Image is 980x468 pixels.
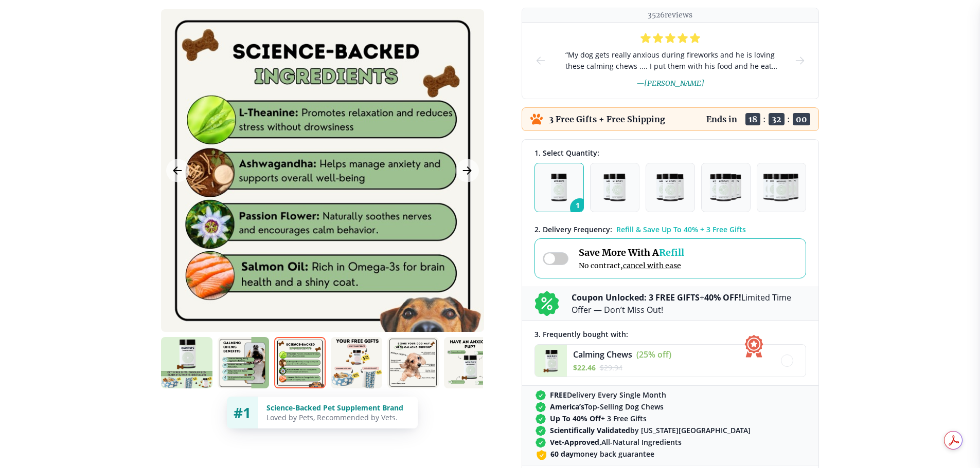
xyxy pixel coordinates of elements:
[534,329,628,339] span: 3 . Frequently bought with:
[793,113,810,125] span: 00
[534,163,584,212] button: 1
[579,247,684,258] span: Save More With A
[161,337,212,388] img: Calming Chews | Natural Dog Supplements
[387,337,439,388] img: Calming Chews | Natural Dog Supplements
[266,403,409,413] div: Science-Backed Pet Supplement Brand
[563,49,777,72] span: “ My dog gets really anxious during fireworks and he is loving these calming chews .... I put the...
[572,291,806,316] p: + Limited Time Offer — Don’t Miss Out!
[550,437,682,447] span: All-Natural Ingredients
[659,247,684,258] span: Refill
[550,414,647,423] span: + 3 Free Gifts
[648,10,692,20] p: 3526 reviews
[572,292,700,303] b: Coupon Unlocked: 3 FREE GIFTS
[704,292,741,303] b: 40% OFF!
[550,414,601,423] strong: Up To 40% Off
[456,159,479,182] button: Next Image
[787,114,790,124] span: :
[616,224,746,234] span: Refill & Save Up To 40% + 3 Free Gifts
[600,363,622,372] span: $ 29.94
[550,425,630,435] strong: Scientifically Validated
[535,345,567,377] img: Calming Chews - Medipups
[274,337,326,388] img: Calming Chews | Natural Dog Supplements
[549,114,665,124] p: 3 Free Gifts + Free Shipping
[603,174,625,201] img: Pack of 2 - Natural Dog Supplements
[573,349,632,360] span: Calming Chews
[550,390,666,400] span: Delivery Every Single Month
[534,23,547,99] button: prev-slide
[706,114,737,124] p: Ends in
[550,449,654,459] span: money back guarantee
[534,224,612,234] span: 2 . Delivery Frequency:
[550,402,584,411] strong: America’s
[573,363,596,372] span: $ 22.46
[794,23,806,99] button: next-slide
[550,425,751,435] span: by [US_STATE][GEOGRAPHIC_DATA]
[266,413,409,422] div: Loved by Pets, Recommended by Vets.
[550,390,567,400] strong: FREE
[550,437,601,447] strong: Vet-Approved,
[444,337,495,388] img: Calming Chews | Natural Dog Supplements
[550,449,574,459] strong: 60 day
[636,349,671,360] span: (25% off)
[710,174,741,201] img: Pack of 4 - Natural Dog Supplements
[745,113,760,125] span: 18
[579,261,684,270] span: No contract,
[656,174,683,201] img: Pack of 3 - Natural Dog Supplements
[623,261,681,270] span: cancel with ease
[570,198,590,218] span: 1
[166,159,189,182] button: Previous Image
[534,148,806,158] div: 1. Select Quantity:
[763,174,800,201] img: Pack of 5 - Natural Dog Supplements
[550,402,664,411] span: Top-Selling Dog Chews
[218,337,269,388] img: Calming Chews | Natural Dog Supplements
[331,337,382,388] img: Calming Chews | Natural Dog Supplements
[636,79,704,88] span: — [PERSON_NAME]
[769,113,785,125] span: 32
[234,403,251,422] span: #1
[763,114,766,124] span: :
[551,174,567,201] img: Pack of 1 - Natural Dog Supplements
